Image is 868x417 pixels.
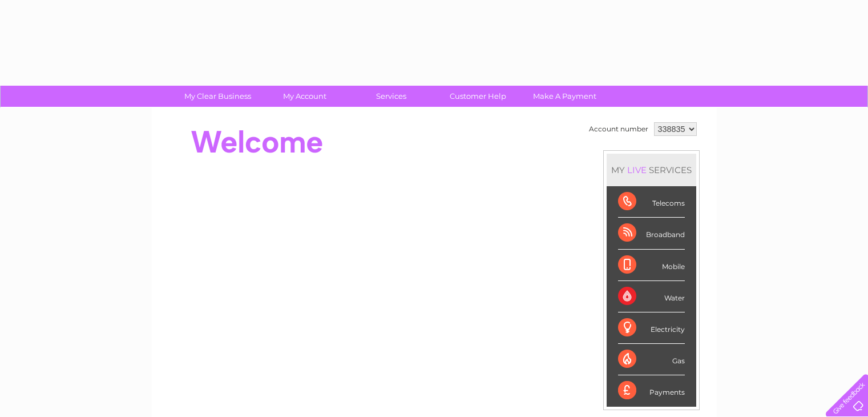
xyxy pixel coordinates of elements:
[618,218,685,249] div: Broadband
[618,250,685,281] div: Mobile
[625,165,649,175] div: LIVE
[171,86,265,107] a: My Clear Business
[618,312,685,344] div: Electricity
[586,119,651,139] td: Account number
[618,186,685,218] div: Telecoms
[518,86,612,107] a: Make A Payment
[607,154,696,186] div: MY SERVICES
[618,375,685,406] div: Payments
[618,344,685,375] div: Gas
[344,86,438,107] a: Services
[618,281,685,312] div: Water
[431,86,525,107] a: Customer Help
[257,86,352,107] a: My Account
